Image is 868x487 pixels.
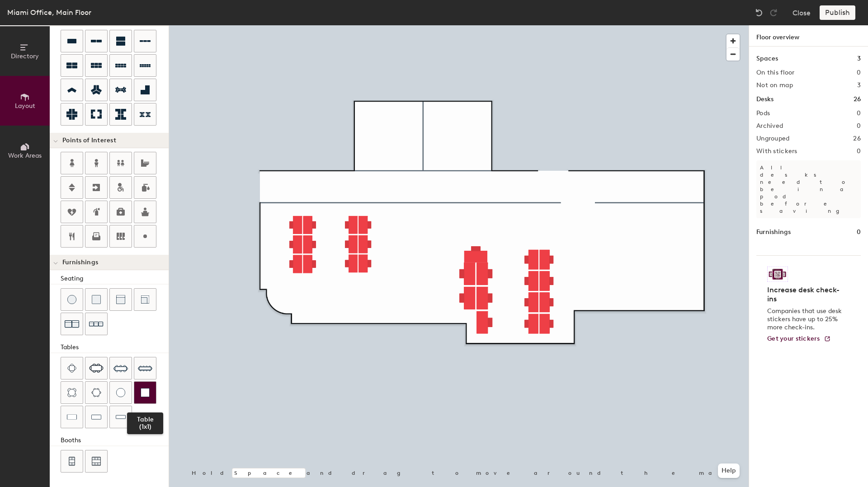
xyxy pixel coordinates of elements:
h1: Furnishings [756,227,791,237]
span: Furnishings [62,259,98,266]
h4: Increase desk check-ins [767,286,844,304]
h2: Not on map [756,82,793,89]
button: Six seat round table [85,381,108,404]
button: Couch (corner) [134,288,156,311]
h1: 0 [857,227,861,237]
img: Four seat round table [67,388,76,397]
button: Four seat table [61,357,83,379]
button: Cushion [85,288,108,311]
img: Six seat booth [92,457,101,466]
h2: 0 [857,110,861,117]
img: Sticker logo [767,267,788,282]
h2: Pods [756,110,770,117]
img: Six seat round table [91,388,101,397]
button: Couch (x3) [85,313,108,335]
h1: Spaces [756,54,778,64]
div: Tables [61,342,169,352]
button: Six seat table [85,357,108,379]
span: Work Areas [8,152,42,159]
img: Ten seat table [138,361,152,375]
h2: 0 [857,122,861,130]
img: Eight seat table [113,361,128,375]
img: Couch (x2) [65,317,79,331]
div: Miami Office, Main Floor [7,7,91,18]
span: Directory [11,52,39,60]
span: Layout [15,102,35,110]
img: Couch (middle) [116,295,125,304]
h1: Desks [756,94,774,104]
h2: Ungrouped [756,135,790,142]
img: Table (1x4) [116,412,126,421]
img: Cushion [92,295,101,304]
button: Help [718,464,740,478]
img: Couch (corner) [141,295,150,304]
img: Four seat table [67,364,76,373]
a: Get your stickers [767,335,831,343]
h2: With stickers [756,148,797,155]
img: Table (1x2) [67,412,77,421]
span: Points of Interest [62,137,116,144]
p: All desks need to be in a pod before saving [756,160,861,218]
button: Stool [61,288,83,311]
img: Redo [769,8,778,17]
button: Close [793,5,811,20]
button: Six seat booth [85,450,108,473]
img: Table (1x1) [141,388,150,397]
img: Table (round) [116,388,125,397]
button: Table (1x4) [109,406,132,428]
button: Couch (middle) [109,288,132,311]
button: Table (1x1)Table (1x1) [134,381,156,404]
div: Seating [61,274,169,284]
img: Couch (x3) [89,317,104,331]
img: Four seat booth [68,457,76,466]
button: Couch (x2) [61,313,83,335]
img: Stool [67,295,76,304]
button: Table (round) [109,381,132,404]
img: Table (1x3) [91,412,101,421]
h2: 0 [857,69,861,76]
h1: 26 [854,94,861,104]
h1: Floor overview [749,25,868,47]
button: Four seat booth [61,450,83,473]
button: Eight seat table [109,357,132,379]
h1: 3 [857,54,861,64]
button: Table (1x2) [61,406,83,428]
h2: 0 [857,148,861,155]
img: Six seat table [89,364,104,373]
h2: 3 [857,82,861,89]
button: Four seat round table [61,381,83,404]
h2: 26 [853,135,861,142]
img: Undo [755,8,764,17]
span: Get your stickers [767,335,820,342]
h2: Archived [756,122,783,130]
h2: On this floor [756,69,795,76]
button: Ten seat table [134,357,156,379]
p: Companies that use desk stickers have up to 25% more check-ins. [767,307,844,332]
div: Booths [61,435,169,445]
button: Table (1x3) [85,406,108,428]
